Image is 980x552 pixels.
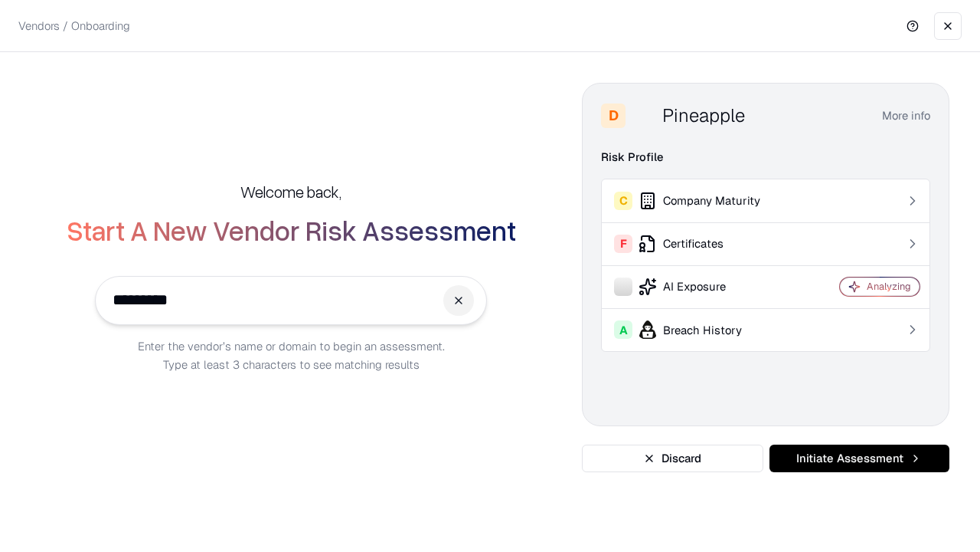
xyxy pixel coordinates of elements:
[614,320,632,339] div: A
[614,278,796,296] div: AI Exposure
[614,235,796,253] div: Certificates
[601,103,626,128] div: D
[582,445,763,472] button: Discard
[632,103,656,128] img: Pineapple
[601,148,930,166] div: Risk Profile
[614,235,632,253] div: F
[240,181,341,202] h5: Welcome back,
[614,192,796,210] div: Company Maturity
[867,280,911,293] div: Analyzing
[18,18,130,34] p: Vendors / Onboarding
[614,320,796,339] div: Breach History
[882,102,930,130] button: More info
[138,337,445,374] p: Enter the vendor’s name or domain to begin an assessment. Type at least 3 characters to see match...
[769,445,949,472] button: Initiate Assessment
[662,103,745,128] div: Pineapple
[67,215,516,245] h2: Start A New Vendor Risk Assessment
[614,192,632,210] div: C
